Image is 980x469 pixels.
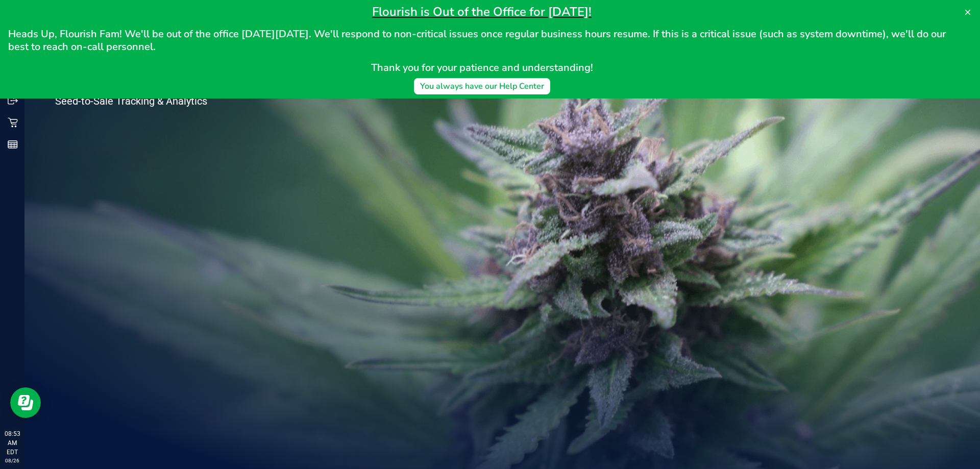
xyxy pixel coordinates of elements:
inline-svg: Retail [8,117,18,128]
p: 08:53 AM EDT [5,429,20,457]
p: Seed-to-Sale Tracking & Analytics [55,96,249,106]
p: 08/26 [5,457,20,464]
span: Flourish is Out of the Office for [DATE]! [372,4,592,20]
div: You always have our Help Center [420,80,544,92]
iframe: Resource center [10,387,41,418]
span: Heads Up, Flourish Fam! We'll be out of the office [DATE][DATE]. We'll respond to non-critical is... [8,27,948,54]
span: Thank you for your patience and understanding! [371,61,593,75]
inline-svg: Reports [8,139,18,150]
inline-svg: Outbound [8,95,18,106]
